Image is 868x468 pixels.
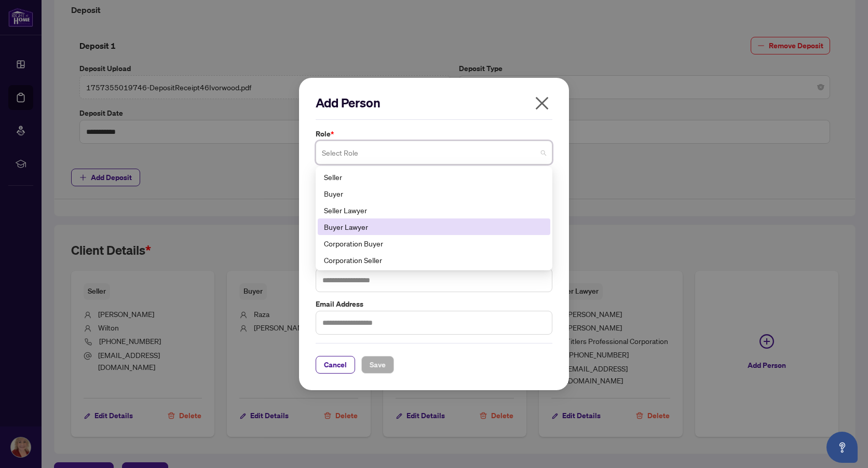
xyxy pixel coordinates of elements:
button: Save [361,356,394,374]
div: Seller Lawyer [324,204,544,216]
span: close [534,95,550,112]
div: Buyer [324,188,544,199]
div: Seller Lawyer [318,202,550,218]
button: Open asap [826,432,858,463]
div: Seller [318,169,550,185]
div: Corporation Buyer [318,235,550,252]
div: Corporation Seller [318,252,550,268]
div: Buyer [318,185,550,202]
div: Seller [324,171,544,183]
div: Buyer Lawyer [324,221,544,232]
label: Role [316,128,552,140]
label: Email Address [316,298,552,310]
button: Cancel [316,356,355,374]
span: Cancel [324,356,347,373]
h2: Add Person [316,94,552,111]
div: Corporation Seller [324,254,544,266]
div: Buyer Lawyer [318,218,550,235]
div: Corporation Buyer [324,238,544,249]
